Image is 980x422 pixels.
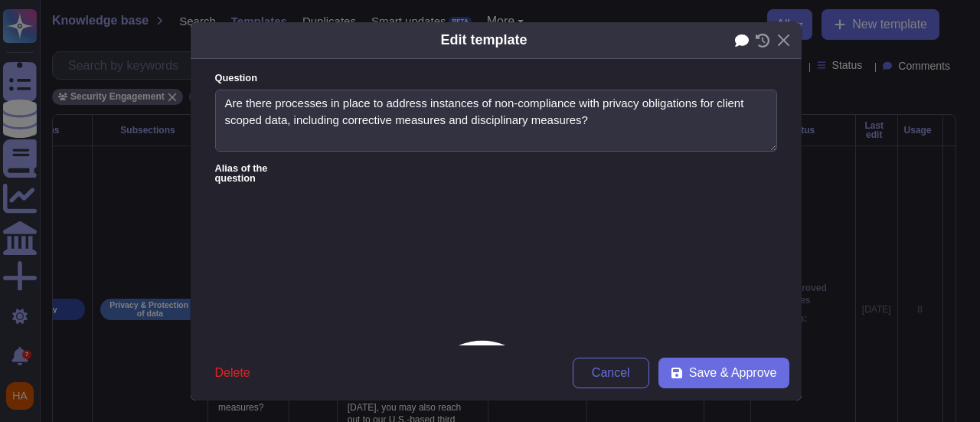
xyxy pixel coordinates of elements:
button: Save & Approve [658,358,789,388]
label: Question [215,74,777,83]
span: Cancel [592,367,630,379]
span: Save & Approve [689,367,777,379]
button: Close [772,28,795,52]
span: Delete [215,367,250,379]
textarea: Are there processes in place to address instances of non-compliance with privacy obligations for ... [215,90,777,152]
button: Delete [203,358,263,388]
button: Cancel [573,358,649,388]
div: Edit template [440,30,527,51]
